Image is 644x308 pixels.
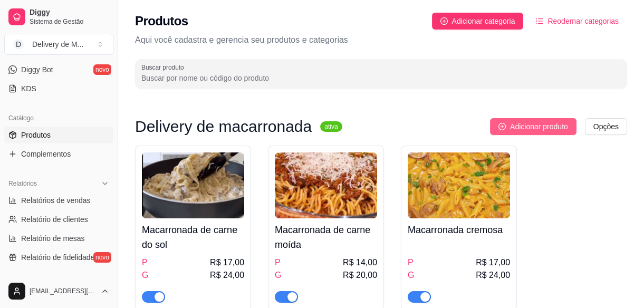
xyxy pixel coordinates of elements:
[21,252,94,263] span: Relatório de fidelidade
[13,39,24,50] span: D
[585,118,627,135] button: Opções
[343,269,377,282] span: R$ 20,00
[275,223,377,252] h4: Macarronada de carne moída
[4,211,113,228] a: Relatório de clientes
[498,123,506,130] span: plus-circle
[408,269,414,282] span: G
[135,13,188,30] h2: Produtos
[320,121,342,132] sup: ativa
[4,230,113,247] a: Relatório de mesas
[547,15,619,27] span: Reodernar categorias
[275,269,281,282] span: G
[21,149,71,159] span: Complementos
[343,256,377,269] span: R$ 14,00
[135,120,312,133] h3: Delivery de macarronada
[593,121,619,132] span: Opções
[21,130,51,140] span: Produtos
[4,278,113,304] button: [EMAIL_ADDRESS][DOMAIN_NAME]
[4,192,113,209] a: Relatórios de vendas
[452,15,515,27] span: Adicionar categoria
[30,287,97,295] span: [EMAIL_ADDRESS][DOMAIN_NAME]
[4,146,113,162] a: Complementos
[141,73,621,83] input: Buscar produto
[490,118,576,135] button: Adicionar produto
[135,34,627,46] p: Aqui você cadastra e gerencia seu produtos e categorias
[30,8,109,17] span: Diggy
[32,39,83,50] div: Delivery de M ...
[30,17,109,26] span: Sistema de Gestão
[4,127,113,143] a: Produtos
[476,269,510,282] span: R$ 24,00
[408,223,510,237] h4: Macarronada cremosa
[21,83,36,94] span: KDS
[275,152,377,218] img: product-image
[510,121,568,132] span: Adicionar produto
[275,256,281,269] span: P
[210,256,244,269] span: R$ 17,00
[8,179,37,188] span: Relatórios
[142,223,244,252] h4: Macarronada de carne do sol
[476,256,510,269] span: R$ 17,00
[408,152,510,218] img: product-image
[4,4,113,30] a: DiggySistema de Gestão
[142,269,148,282] span: G
[21,64,53,75] span: Diggy Bot
[142,152,244,218] img: product-image
[536,17,543,25] span: ordered-list
[440,17,448,25] span: plus-circle
[142,256,148,269] span: P
[432,13,524,30] button: Adicionar categoria
[21,195,91,206] span: Relatórios de vendas
[21,214,88,225] span: Relatório de clientes
[4,80,113,97] a: KDS
[4,249,113,266] a: Relatório de fidelidadenovo
[527,13,627,30] button: Reodernar categorias
[21,233,85,244] span: Relatório de mesas
[4,61,113,78] a: Diggy Botnovo
[4,110,113,127] div: Catálogo
[408,256,414,269] span: P
[141,63,188,72] label: Buscar produto
[210,269,244,282] span: R$ 24,00
[4,34,113,55] button: Select a team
